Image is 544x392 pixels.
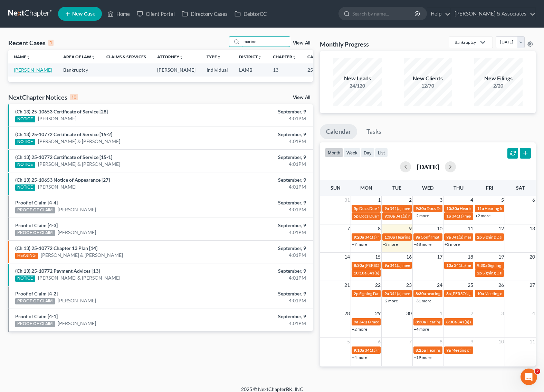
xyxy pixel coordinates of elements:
[157,54,183,59] a: Attorneyunfold_more
[521,369,537,385] iframe: Intercom live chat
[408,224,412,233] span: 9
[214,138,306,145] div: 4:01PM
[58,206,96,213] a: [PERSON_NAME]
[14,67,52,73] a: [PERSON_NAME]
[436,281,443,289] span: 24
[451,291,502,296] span: [PERSON_NAME] - Criminal
[384,206,389,211] span: 9a
[414,355,431,360] a: +19 more
[325,148,343,157] button: month
[8,39,54,47] div: Recent Cases
[15,207,55,213] div: PROOF OF CLAIM
[41,252,123,259] a: [PERSON_NAME] & [PERSON_NAME]
[15,253,38,259] div: HEARING
[365,234,431,240] span: 341(a) meeting for [PERSON_NAME]
[498,224,505,233] span: 12
[422,185,433,191] span: Wed
[58,63,101,76] td: Bankruptcy
[214,252,306,259] div: 4:01PM
[354,234,364,240] span: 9:20a
[384,291,389,296] span: 9a
[15,109,108,114] a: (Ch 13) 25-10653 Certificate of Service [28]
[516,185,525,191] span: Sat
[451,8,535,20] a: [PERSON_NAME] & Associates
[15,131,112,137] a: (Ch 13) 25-10772 Certificate of Service [15-2]
[365,263,397,268] span: [PERSON_NAME]
[14,54,30,59] a: Nameunfold_more
[333,82,382,89] div: 24/120
[404,74,452,82] div: New Clients
[354,206,359,211] span: 5p
[214,313,306,320] div: September, 9
[293,41,310,46] a: View All
[470,196,474,204] span: 4
[133,8,178,20] a: Client Portal
[460,206,514,211] span: Hearing for [PERSON_NAME]
[320,124,357,139] a: Calendar
[15,313,58,319] a: Proof of Claim [4-1]
[474,74,523,82] div: New Filings
[405,281,412,289] span: 23
[485,206,538,211] span: Hearing for [PERSON_NAME]
[377,224,381,233] span: 8
[292,55,296,59] i: unfold_more
[15,222,58,228] a: Proof of Claim [4-3]
[395,213,462,219] span: 341(a) meeting for [PERSON_NAME]
[374,309,381,318] span: 29
[427,348,480,353] span: Hearing for [PERSON_NAME]
[377,338,381,346] span: 6
[529,224,536,233] span: 13
[214,320,306,327] div: 4:01PM
[383,242,398,247] a: +3 more
[352,326,367,332] a: +2 more
[207,54,221,59] a: Typeunfold_more
[48,40,54,46] div: 1
[15,321,55,327] div: PROOF OF CLAIM
[436,253,443,261] span: 17
[360,124,388,139] a: Tasks
[15,291,58,296] a: Proof of Claim [4-2]
[439,309,443,318] span: 1
[477,206,484,211] span: 11a
[302,63,335,76] td: 25-10789
[365,348,431,353] span: 341(a) meeting for [PERSON_NAME]
[392,185,401,191] span: Tue
[390,263,456,268] span: 341(a) meeting for [PERSON_NAME]
[500,196,505,204] span: 5
[486,185,493,191] span: Fri
[38,138,120,145] a: [PERSON_NAME] & [PERSON_NAME]
[214,115,306,122] div: 4:01PM
[241,37,290,47] input: Search by name...
[359,206,416,211] span: Docs Due for [PERSON_NAME]
[214,177,306,183] div: September, 9
[293,95,310,100] a: View All
[414,242,431,247] a: +68 more
[152,63,201,76] td: [PERSON_NAME]
[307,54,330,59] a: Case Nounfold_more
[320,40,369,48] h3: Monthly Progress
[104,8,133,20] a: Home
[529,338,536,346] span: 11
[214,108,306,115] div: September, 9
[214,199,306,206] div: September, 9
[446,206,459,211] span: 10:30a
[38,274,120,281] a: [PERSON_NAME] & [PERSON_NAME]
[445,242,460,247] a: +3 more
[377,196,381,204] span: 1
[214,290,306,297] div: September, 9
[374,281,381,289] span: 22
[470,309,474,318] span: 2
[427,319,517,324] span: Hearing for [PERSON_NAME] & [PERSON_NAME]
[532,309,536,318] span: 4
[38,115,76,122] a: [PERSON_NAME]
[439,338,443,346] span: 8
[354,319,358,324] span: 9a
[408,338,412,346] span: 7
[375,148,388,157] button: list
[231,8,270,20] a: DebtorCC
[446,263,453,268] span: 10a
[217,55,221,59] i: unfold_more
[15,230,55,236] div: PROOF OF CLAIM
[535,369,540,374] span: 2
[15,268,100,274] a: (Ch 13) 25-10772 Payment Advices [13]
